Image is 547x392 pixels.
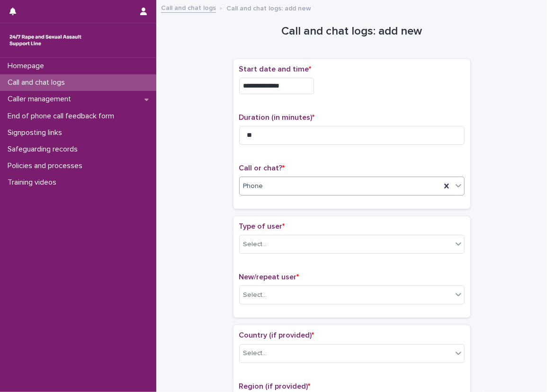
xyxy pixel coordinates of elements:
p: Call and chat logs [4,78,72,87]
span: Start date and time [239,65,312,73]
p: Training videos [4,178,64,187]
span: Region (if provided) [239,383,311,390]
p: Signposting links [4,128,70,137]
span: Phone [243,181,263,191]
span: Country (if provided) [239,331,314,339]
p: Policies and processes [4,161,90,170]
span: Type of user [239,223,285,230]
p: Safeguarding records [4,145,85,154]
img: rhQMoQhaT3yELyF149Cw [8,31,83,50]
span: New/repeat user [239,273,299,281]
div: Select... [243,240,267,249]
h1: Call and chat logs: add new [233,25,470,38]
div: Select... [243,290,267,300]
p: Caller management [4,95,79,104]
a: Call and chat logs [161,2,216,13]
span: Call or chat? [239,164,285,172]
span: Duration (in minutes) [239,114,315,121]
div: Select... [243,348,267,358]
p: Homepage [4,62,52,71]
p: End of phone call feedback form [4,112,122,121]
p: Call and chat logs: add new [226,2,311,13]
